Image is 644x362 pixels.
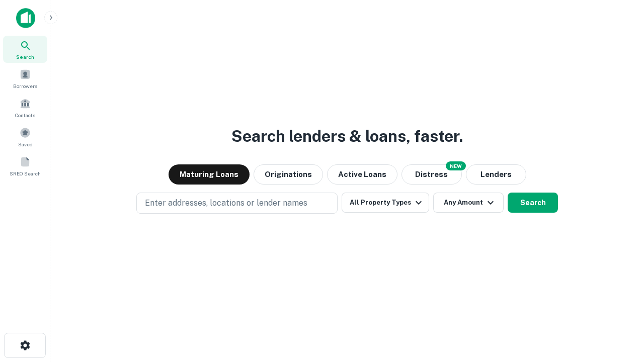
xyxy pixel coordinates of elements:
[3,123,47,150] a: Saved
[231,124,463,148] h3: Search lenders & loans, faster.
[169,164,250,185] button: Maturing Loans
[3,36,47,63] a: Search
[446,161,466,170] div: NEW
[15,111,35,119] span: Contacts
[16,53,34,61] span: Search
[594,282,644,330] iframe: Chat Widget
[342,193,429,213] button: All Property Types
[508,193,558,213] button: Search
[13,82,37,90] span: Borrowers
[433,193,504,213] button: Any Amount
[18,140,33,148] span: Saved
[16,8,35,28] img: capitalize-icon.png
[327,164,397,185] button: Active Loans
[254,164,323,185] button: Originations
[145,197,307,209] p: Enter addresses, locations or lender names
[401,164,462,185] button: Search distressed loans with lien and other non-mortgage details.
[3,152,47,179] a: SREO Search
[3,65,47,92] a: Borrowers
[3,94,47,121] a: Contacts
[10,169,41,177] span: SREO Search
[136,193,338,214] button: Enter addresses, locations or lender names
[466,164,526,185] button: Lenders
